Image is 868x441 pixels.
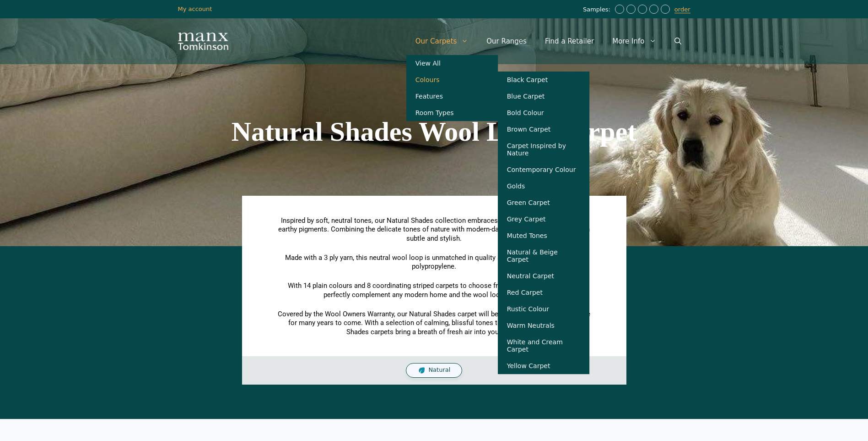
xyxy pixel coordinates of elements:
a: Green Carpet [498,194,589,211]
span: With 14 plain colours and 8 coordinating striped carpets to choose from, the fresh neutral tones ... [288,281,580,299]
a: Room Types [406,105,498,121]
span: Samples: [583,6,613,14]
a: Warm Neutrals [498,317,589,334]
span: Inspired by soft, neutral tones, our Natural Shades collection embraces a fresh pallet of colours... [278,216,590,243]
a: Golds [498,178,589,194]
a: Black Carpet [498,72,589,88]
a: Open Search Bar [665,28,690,55]
a: Muted Tones [498,227,589,244]
a: Bold Colour [498,105,589,121]
a: Blue Carpet [498,88,589,105]
span: Made with a 3 ply yarn, this neutral wool loop is unmatched in quality and uses 50% wool and 50% ... [285,254,583,271]
a: Features [406,88,498,105]
a: Brown Carpet [498,121,589,138]
a: order [674,6,690,13]
a: Carpet Inspired by Nature [498,138,589,161]
a: Yellow Carpet [498,358,589,374]
a: Our Ranges [477,28,536,55]
a: Our Carpets [406,28,478,55]
a: Rustic Colour [498,301,589,317]
a: Neutral Carpet [498,268,589,284]
a: Natural & Beige Carpet [498,244,589,268]
a: White and Cream Carpet [498,334,589,358]
a: View All [406,55,498,72]
img: Manx Tomkinson [178,33,228,50]
h1: Natural Shades Wool Loop Carpet [178,118,690,145]
a: Colours [406,72,498,88]
a: Grey Carpet [498,211,589,227]
a: Red Carpet [498,284,589,301]
a: My account [178,6,212,12]
a: Find a Retailer [536,28,603,55]
nav: Primary [406,28,690,55]
a: Contemporary Colour [498,161,589,178]
span: Natural [428,366,450,374]
p: Covered by the Wool Owners Warranty, our Natural Shades carpet will be a great addition to your h... [276,310,592,337]
a: More Info [603,28,665,55]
